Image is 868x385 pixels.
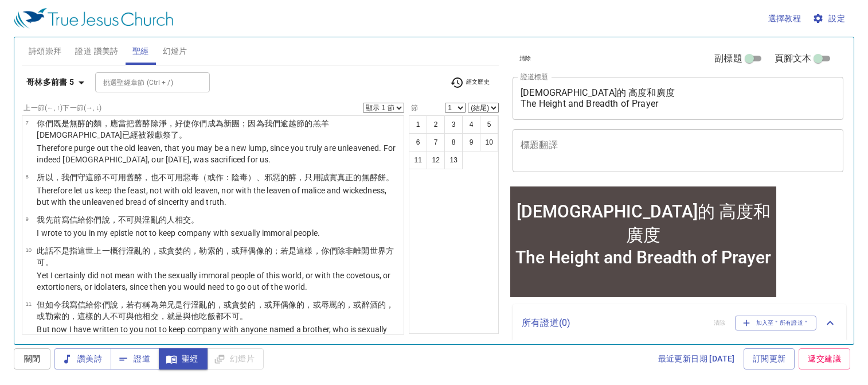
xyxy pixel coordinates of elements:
wg235: 用 [313,173,394,182]
span: 關閉 [23,352,41,366]
wg2075: 無酵 [37,119,329,139]
wg1992: 給你們 [77,215,199,224]
wg5100: 不 [110,312,248,321]
span: 選擇教程 [768,11,801,26]
wg4874: ，就是與他 [159,312,248,321]
wg2219: 除淨 [37,119,329,139]
span: 證道 [120,352,150,366]
wg2549: 的酵 [280,173,394,182]
button: 加入至＂所有證道＂ [735,316,817,330]
wg5547: 已經 [122,130,187,139]
wg5620: ，我們守這節 [53,173,394,182]
button: 7 [427,133,445,151]
span: 聖經 [168,352,198,366]
button: 經文歷史 [443,74,496,91]
button: 哥林多前書 5 [22,72,93,93]
wg3366: 可用 [167,173,394,182]
wg1722: 誠實 [321,173,394,182]
wg2443: 使你們成為 [37,119,329,139]
button: 5 [480,115,498,134]
p: 此話不 [37,245,400,268]
p: 但 [37,299,400,322]
button: 設定 [810,8,850,29]
wg4874: 。 [191,215,199,224]
p: 你們既是 [37,118,400,141]
wg3570: 我寫 [37,300,394,321]
span: 9 [25,216,28,222]
wg3361: 可用 [110,173,394,182]
p: 所以 [37,172,400,183]
wg1125: 信 [69,215,199,224]
wg4123: ，勒索的 [37,246,394,267]
button: 10 [480,133,498,151]
wg4906: 都不 [216,312,248,321]
wg3366: 可。 [232,312,248,321]
wg5108: 吃飯 [199,312,248,321]
wg3820: 酵 [37,119,329,139]
wg3361: 可與他相交 [118,312,248,321]
button: 聖經 [159,348,208,370]
wg106: 餅。 [378,173,394,182]
p: Therefore purge out the old leaven, that you may be a new lump, since you truly are unleavened. F... [37,142,400,165]
span: 詩頌崇拜 [29,44,62,59]
wg1161: 如今 [37,300,394,321]
wg3756: 是指這 [37,246,394,267]
span: 幻燈片 [163,44,187,59]
iframe: from-child [508,184,779,300]
wg4205: ，或 [37,300,394,321]
wg3361: 可與淫亂的人 [126,215,199,224]
input: Type Bible Reference [99,76,187,89]
span: 最近更新日期 [DATE] [658,352,735,366]
button: 讚美詩 [54,348,111,370]
wg2532: 被殺獻祭 [138,130,187,139]
p: Therefore let us keep the feast, not with old leaven, nor with the leaven of malice and wickednes... [37,185,400,208]
button: 清除 [513,52,538,65]
a: 訂閱更新 [744,348,795,370]
wg1722: 舊 [126,173,394,182]
wg1858: 不 [102,173,394,182]
img: True Jesus Church [14,8,173,29]
wg727: ，這樣的人 [69,312,248,321]
wg4205: ，或 [37,246,394,267]
span: 訂閱更新 [753,352,786,366]
button: 6 [409,133,427,151]
span: 遞交建議 [808,352,841,366]
wg1125: 信給你們 [37,300,394,321]
label: 上一節 (←, ↑) 下一節 (→, ↓) [24,104,101,111]
button: 11 [409,151,427,169]
span: 副標題 [714,52,742,65]
span: 頁腳文本 [775,52,812,65]
button: 選擇教程 [764,8,806,29]
wg5213: 說，若 [37,300,394,321]
textarea: [DEMOGRAPHIC_DATA]的 高度和廣度 The Height and Breadth of Prayer [521,87,835,109]
wg225: 的無酵 [353,173,394,182]
wg5127: 世 [37,246,394,267]
span: 讚美詩 [64,352,102,366]
p: 所有證道 ( 0 ) [522,316,705,330]
wg3843: 行淫亂的 [37,246,394,267]
p: 我先前寫 [37,214,320,225]
button: 9 [462,133,480,151]
wg2228: 行淫亂的 [37,300,394,321]
wg2380: 了。 [171,130,187,139]
b: 哥林多前書 5 [26,75,75,90]
wg80: 是 [37,300,394,321]
span: 經文歷史 [450,76,490,90]
wg4189: （或作：陰毒）、邪惡 [199,173,394,182]
span: 清除 [519,53,531,64]
wg2228: 貪婪的 [37,246,394,267]
div: 所有證道(0)清除加入至＂所有證道＂ [513,304,846,342]
span: 10 [25,247,32,253]
a: 最近更新日期 [DATE] [654,348,740,370]
span: 11 [25,301,32,307]
span: 設定 [815,11,845,26]
wg2219: ，只 [296,173,394,182]
button: 4 [462,115,480,134]
wg3820: 酵 [134,173,394,182]
wg5213: 說，不 [102,215,200,224]
button: 12 [427,151,445,169]
wg1505: 真正 [337,173,394,182]
button: 13 [444,151,463,169]
button: 1 [409,115,427,134]
wg106: 的麵，應當 [37,119,329,139]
